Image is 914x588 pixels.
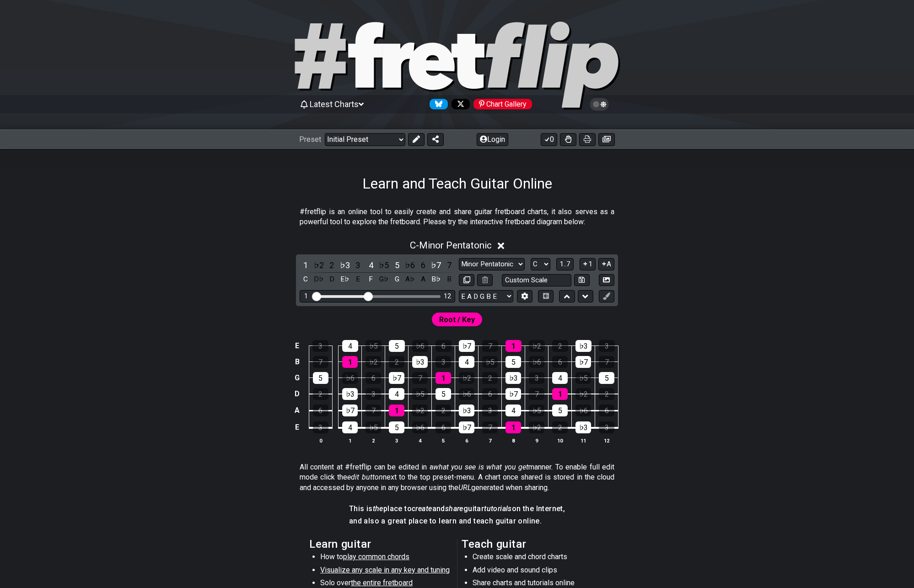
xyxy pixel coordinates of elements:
[548,436,572,445] th: 10
[560,133,576,146] button: Toggle Dexterity for all fretkits
[426,99,448,109] a: Follow #fretflip at Bluesky
[313,356,328,368] div: 7
[433,463,529,471] em: what you see is what you get
[404,259,416,271] div: toggle scale degree
[482,421,498,433] div: 7
[391,259,403,271] div: toggle scale degree
[575,340,591,352] div: ♭3
[313,421,328,433] div: 3
[389,388,404,400] div: 4
[313,259,325,271] div: toggle scale degree
[404,273,416,286] div: toggle pitch class
[595,436,618,445] th: 12
[477,274,493,286] button: Delete
[430,259,442,271] div: toggle scale degree
[312,340,328,352] div: 3
[599,421,614,433] div: 3
[552,372,568,384] div: 4
[362,436,385,445] th: 2
[575,421,591,433] div: ♭3
[408,133,425,146] button: Edit Preset
[352,273,364,286] div: toggle pitch class
[505,405,521,416] div: 4
[412,372,428,384] div: 7
[484,504,512,513] em: tutorials
[598,258,614,270] button: A
[599,372,614,384] div: 5
[482,405,498,416] div: 3
[389,372,404,384] div: ♭7
[599,356,614,368] div: 7
[310,99,359,109] span: Latest Charts
[339,273,351,286] div: toggle pitch class
[529,405,544,416] div: ♭5
[574,274,590,286] button: Store user defined scale
[313,372,328,384] div: 5
[552,421,568,433] div: 2
[455,436,479,445] th: 6
[366,372,381,384] div: 6
[391,273,403,286] div: toggle pitch class
[538,290,554,302] button: Toggle horizontal chord view
[366,405,381,416] div: 7
[445,504,463,513] em: share
[444,292,451,300] div: 12
[300,259,312,271] div: toggle scale degree
[473,99,532,109] div: Chart Gallery
[349,504,565,514] h4: This is place to and guitar on the Internet,
[598,133,615,146] button: Create image
[378,259,390,271] div: toggle scale degree
[575,372,591,384] div: ♭5
[304,292,308,300] div: 1
[505,421,521,433] div: 1
[389,340,405,352] div: 5
[462,539,605,549] h2: Teach guitar
[313,405,328,416] div: 6
[505,340,522,352] div: 1
[342,372,358,384] div: ♭6
[529,356,544,368] div: ♭6
[525,436,548,445] th: 9
[339,259,351,271] div: toggle scale degree
[362,175,552,192] h1: Learn and Teach Guitar Online
[373,504,383,513] em: the
[292,354,303,370] td: B
[432,436,455,445] th: 5
[349,516,565,526] h4: and also a great place to learn and teach guitar online.
[378,273,390,286] div: toggle pitch class
[479,436,502,445] th: 7
[552,340,568,352] div: 2
[366,388,381,400] div: 3
[505,372,521,384] div: ♭3
[580,258,595,270] button: 1
[326,273,338,286] div: toggle pitch class
[292,419,303,436] td: E
[389,356,404,368] div: 2
[299,135,321,144] span: Preset
[366,340,382,352] div: ♭5
[292,402,303,419] td: A
[482,356,498,368] div: ♭5
[389,405,404,416] div: 1
[559,290,575,302] button: Move up
[482,340,498,352] div: 7
[473,552,603,565] li: Create scale and chord charts
[529,372,544,384] div: 3
[292,386,303,402] td: D
[309,539,452,549] h2: Learn guitar
[412,356,428,368] div: ♭3
[458,483,471,492] em: URL
[435,421,451,433] div: 6
[412,340,428,352] div: ♭6
[365,259,377,271] div: toggle scale degree
[459,372,474,384] div: ♭2
[443,259,455,271] div: toggle scale degree
[342,340,358,352] div: 4
[320,552,451,565] li: How to
[502,436,525,445] th: 8
[599,340,615,352] div: 3
[552,405,568,416] div: 5
[435,388,451,400] div: 5
[300,290,455,302] div: Visible fret range
[448,99,470,109] a: Follow #fretflip at X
